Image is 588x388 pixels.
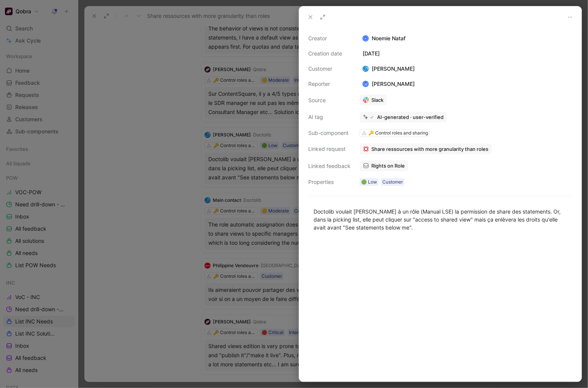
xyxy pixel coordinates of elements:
div: Properties [308,177,350,187]
div: [PERSON_NAME] [360,64,418,73]
div: Creation date [308,49,350,58]
a: Slack [360,95,387,105]
button: 💢Share ressources with more granularity than roles [360,144,492,154]
div: Linked request [308,144,350,154]
div: Reporter [308,79,350,89]
div: AI-generated · user-verified [377,114,444,120]
div: N [363,36,368,41]
div: M [363,82,368,87]
div: 🟢 Low [361,178,377,186]
img: logo [363,66,369,72]
div: [DATE] [360,49,572,58]
div: Sub-component [308,128,350,138]
div: Customer [308,64,350,73]
div: Source [308,96,350,105]
img: 💢 [363,146,369,152]
a: Rights on Role [360,160,408,171]
div: Doctolib voulait [PERSON_NAME] à un rôle (Manual LSE) la permission de share des statements. Or, ... [314,207,567,231]
div: [PERSON_NAME] [360,79,418,89]
div: Creator [308,34,350,43]
div: Linked feedback [308,162,350,171]
span: Share ressources with more granularity than roles [371,146,488,152]
span: Rights on Role [371,162,405,169]
div: Noemie Nataf [360,34,572,43]
div: AI tag [308,112,350,122]
div: Customer [382,178,403,186]
div: 🔑 Control roles and sharing [368,129,428,137]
